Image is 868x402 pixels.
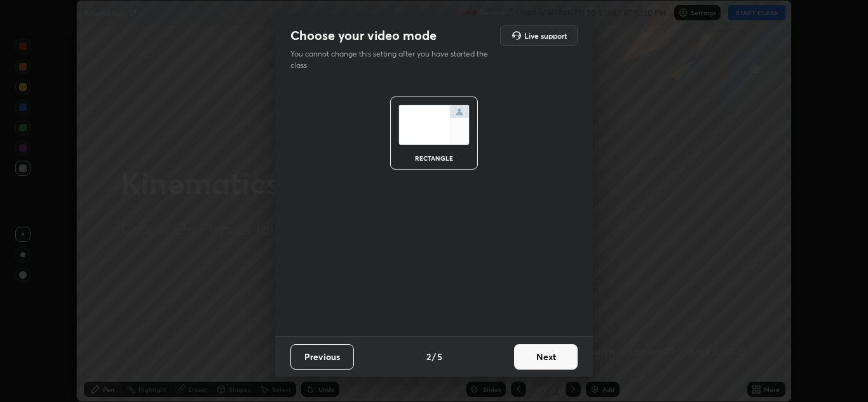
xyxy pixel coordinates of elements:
h4: 2 [426,350,431,363]
img: normalScreenIcon.ae25ed63.svg [398,105,470,145]
div: rectangle [409,155,459,161]
p: You cannot change this setting after you have started the class [290,48,496,71]
h5: Live support [524,32,567,39]
h4: 5 [437,350,442,363]
button: Previous [290,344,354,370]
button: Next [514,344,578,370]
h4: / [432,350,436,363]
h2: Choose your video mode [290,27,437,44]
